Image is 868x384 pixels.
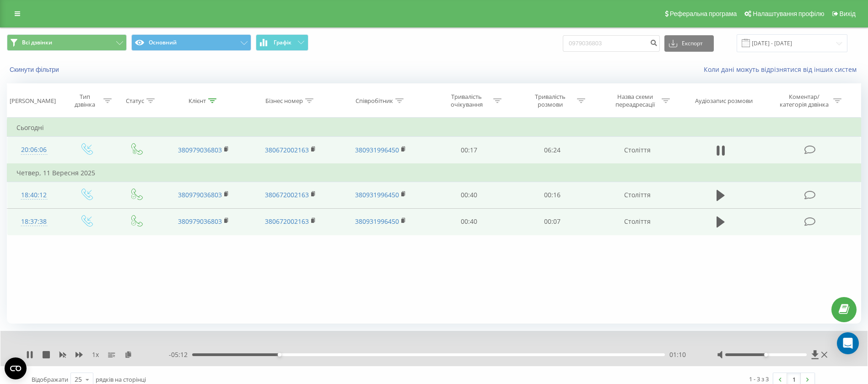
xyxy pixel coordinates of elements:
span: 01:10 [669,350,686,359]
div: Accessibility label [764,353,768,357]
td: Століття [594,137,680,164]
div: [PERSON_NAME] [10,97,56,105]
td: Століття [594,182,680,208]
div: Клієнт [189,97,206,105]
a: 380979036803 [178,217,222,226]
span: Налаштування профілю [753,10,824,17]
td: 00:40 [427,182,511,208]
td: 00:40 [427,208,511,235]
span: Реферальна програма [670,10,737,17]
td: 00:17 [427,137,511,164]
div: Аудіозапис розмови [695,97,753,105]
a: 380931996450 [355,217,399,226]
span: Графік [274,39,291,46]
span: 1 x [92,350,99,359]
div: 18:40:12 [16,186,51,204]
div: Назва схеми переадресації [610,93,659,108]
span: Відображати [32,375,68,384]
div: Тип дзвінка [69,93,101,108]
a: 380672002163 [265,217,309,226]
a: 380979036803 [178,146,222,154]
button: Open CMP widget [5,357,27,379]
a: Коли дані можуть відрізнятися вiд інших систем [704,65,861,74]
a: 380672002163 [265,190,309,199]
div: Тривалість розмови [526,93,575,108]
a: 380672002163 [265,146,309,154]
div: Тривалість очікування [442,93,491,108]
td: Століття [594,208,680,235]
div: 20:06:06 [16,141,51,159]
div: 1 - 3 з 3 [749,374,769,384]
td: Сьогодні [7,119,861,137]
span: Вихід [840,10,856,17]
div: 25 [75,375,82,384]
button: Основний [131,34,251,51]
span: - 05:12 [169,350,192,359]
div: Статус [126,97,144,105]
button: Графік [256,34,308,51]
input: Пошук за номером [563,35,660,52]
div: Open Intercom Messenger [837,332,859,354]
td: 00:16 [511,182,594,208]
button: Експорт [664,35,714,52]
td: 00:07 [511,208,594,235]
button: Всі дзвінки [7,34,127,51]
div: Accessibility label [278,353,281,357]
div: 18:37:38 [16,213,51,231]
span: Всі дзвінки [22,39,52,46]
a: 380979036803 [178,190,222,199]
a: 380931996450 [355,146,399,154]
div: Бізнес номер [265,97,303,105]
span: рядків на сторінці [96,375,146,384]
td: Четвер, 11 Вересня 2025 [7,164,861,182]
td: 06:24 [511,137,594,164]
button: Скинути фільтри [7,65,64,74]
div: Співробітник [356,97,393,105]
div: Коментар/категорія дзвінка [777,93,831,108]
a: 380931996450 [355,190,399,199]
